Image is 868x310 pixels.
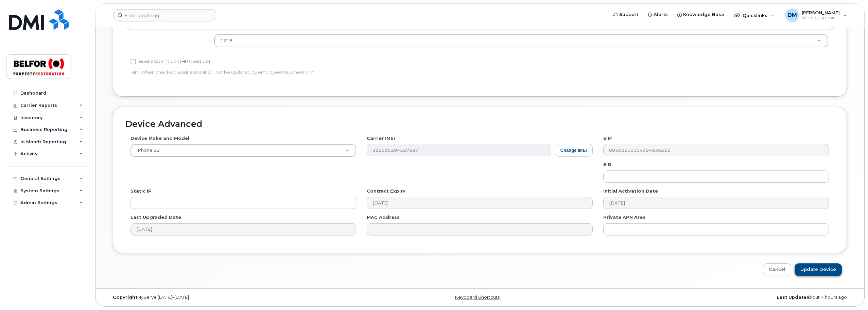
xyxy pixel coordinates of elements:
input: Find something... [113,9,216,21]
label: Business Unit Lock (HR Override) [131,58,210,66]
span: iPhone 12 [133,147,160,153]
span: 1218 [220,38,232,43]
span: Alerts [654,11,668,18]
div: about 7 hours ago [604,295,852,300]
span: Support [619,11,638,18]
a: Alerts [643,8,673,21]
a: Support [609,8,643,21]
span: [PERSON_NAME] [802,10,840,15]
span: DM [787,11,797,19]
input: Update Device [795,263,842,276]
label: SIM [603,135,612,142]
label: Carrier IMEI [367,135,395,142]
h2: Device Advanced [125,119,834,129]
label: Initial Activation Date [603,188,658,194]
label: Private APN Area [603,214,646,221]
a: 1218 [214,35,828,47]
span: Quicklinks [743,13,767,18]
strong: Copyright [113,295,137,300]
div: Quicklinks [730,9,779,22]
div: Dan Maiuri [781,9,852,22]
label: Static IP [131,188,152,194]
label: Contract Expiry [367,188,405,194]
label: Last Upgraded Date [131,214,181,221]
span: Wireless Admin [802,15,840,21]
a: Keyboard Shortcuts [455,295,500,300]
label: EID [603,161,611,168]
span: Knowledge Base [683,11,724,18]
div: MyServe [DATE]–[DATE] [108,295,356,300]
button: Change IMEI [555,144,593,157]
strong: Last Update [777,295,806,300]
label: Device Make and Model [131,135,189,142]
label: MAC Address [367,214,400,221]
p: Hint: When checked, Business Unit will not be updated by employee's Business Unit [131,69,593,76]
a: Knowledge Base [673,8,729,21]
a: iPhone 12 [131,144,356,157]
input: Business Unit Lock (HR Override) [131,59,136,64]
a: Cancel [763,263,791,276]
